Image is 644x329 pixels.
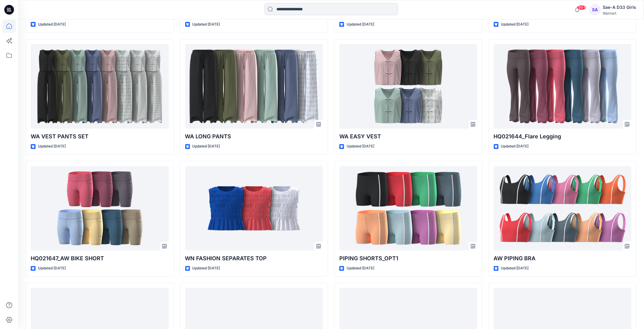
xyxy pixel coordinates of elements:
div: Sae-A D33 Girls [603,4,636,11]
a: WA VEST PANTS SET [31,44,169,129]
p: WA EASY VEST [339,132,477,141]
p: Updated [DATE] [38,265,66,272]
div: Walmart [603,11,636,16]
p: PIPING SHORTS_OPT1 [339,254,477,263]
p: Updated [DATE] [38,143,66,150]
p: Updated [DATE] [347,143,374,150]
p: Updated [DATE] [501,143,529,150]
p: Updated [DATE] [38,21,66,28]
p: HQ021647_AW BIKE SHORT [31,254,169,263]
p: Updated [DATE] [501,265,529,272]
p: AW PIPING BRA [494,254,632,263]
p: Updated [DATE] [192,143,220,150]
p: Updated [DATE] [347,21,374,28]
p: Updated [DATE] [501,21,529,28]
div: SA [590,4,601,15]
p: WA VEST PANTS SET [31,132,169,141]
a: AW PIPING BRA [494,166,632,251]
p: Updated [DATE] [192,21,220,28]
a: HQ021644_Flare Legging [494,44,632,129]
p: WA LONG PANTS [185,132,323,141]
span: 99+ [577,5,586,10]
a: PIPING SHORTS_OPT1 [339,166,477,251]
a: WN FASHION SEPARATES TOP [185,166,323,251]
a: WA LONG PANTS [185,44,323,129]
p: WN FASHION SEPARATES TOP [185,254,323,263]
p: HQ021644_Flare Legging [494,132,632,141]
p: Updated [DATE] [192,265,220,272]
p: Updated [DATE] [347,265,374,272]
a: HQ021647_AW BIKE SHORT [31,166,169,251]
a: WA EASY VEST [339,44,477,129]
